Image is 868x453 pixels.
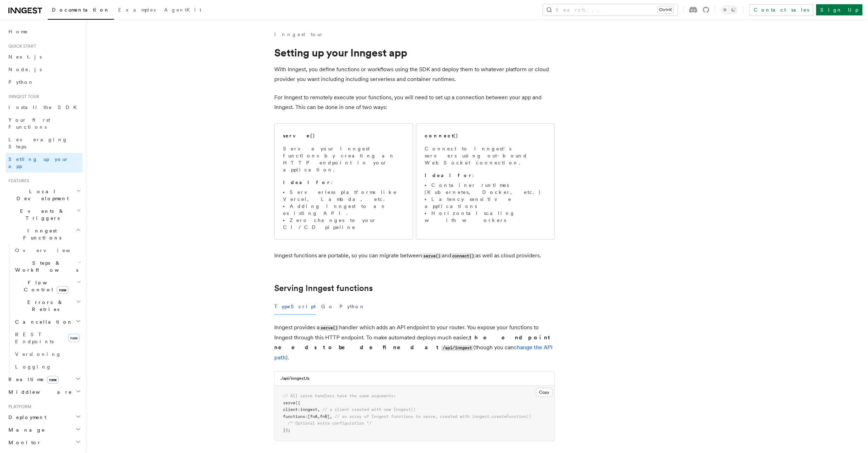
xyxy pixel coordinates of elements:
span: Examples [118,7,156,13]
a: connect()Connect to Inngest's servers using out-bound WebSocket connection.Ideal for:Container ru... [416,123,555,239]
span: Documentation [52,7,110,13]
a: Inngest tour [274,31,323,38]
a: Serving Inngest functions [274,283,373,293]
p: For Inngest to remotely execute your functions, you will need to set up a connection between your... [274,93,555,112]
button: TypeScript [274,299,316,315]
span: Realtime [6,376,59,383]
kbd: Ctrl+K [658,6,673,13]
li: Adding Inngest to an existing API. [283,203,404,217]
button: Python [339,299,365,315]
span: , [330,414,332,419]
a: Contact sales [749,4,813,15]
p: Inngest functions are portable, so you can migrate between and as well as cloud providers. [274,251,555,261]
li: Horizontal scaling with workers [425,210,546,224]
span: new [57,286,68,294]
span: Home [8,28,28,35]
span: Your first Functions [8,117,50,130]
p: With Inngest, you define functions or workflows using the SDK and deploy them to whatever platfor... [274,65,555,84]
span: new [47,376,59,384]
button: Local Development [6,185,82,205]
button: Toggle dark mode [721,6,738,14]
button: Events & Triggers [6,205,82,224]
code: serve() [422,253,442,259]
button: Manage [6,424,82,436]
span: Deployment [6,414,46,421]
p: Connect to Inngest's servers using out-bound WebSocket connection. [425,145,546,166]
div: Inngest Functions [6,244,82,373]
a: Sign Up [816,4,862,15]
button: Flow Controlnew [12,276,82,296]
span: Manage [6,426,45,433]
a: Next.js [6,50,82,63]
span: Events & Triggers [6,208,76,222]
span: Next.js [8,54,42,60]
span: Node.js [8,67,42,72]
span: Platform [6,404,32,410]
span: fnB] [320,414,330,419]
button: Steps & Workflows [12,257,82,276]
p: : [425,172,546,179]
span: Inngest Functions [6,227,76,241]
span: : [298,407,300,412]
span: }); [283,428,290,433]
h3: ./api/inngest.ts [280,376,310,381]
strong: Ideal for [425,173,472,178]
span: Overview [15,248,87,253]
button: Search...Ctrl+K [543,4,678,15]
span: functions [283,414,305,419]
a: Examples [114,2,160,19]
a: Logging [12,360,82,373]
a: Your first Functions [6,114,82,133]
span: Monitor [6,439,41,446]
li: Container runtimes (Kubernetes, Docker, etc.) [425,182,546,196]
span: Setting up your app [8,156,69,169]
h2: connect() [425,132,458,139]
span: Python [8,79,34,85]
span: Features [6,178,29,184]
span: Flow Control [12,279,77,293]
span: Versioning [15,351,61,357]
span: new [68,334,80,342]
span: /* Optional extra configuration */ [288,421,371,426]
a: serve()Serve your Inngest functions by creating an HTTP endpoint in your application.Ideal for:Se... [274,123,413,239]
li: Zero changes to your CI/CD pipeline [283,217,404,231]
a: Leveraging Steps [6,133,82,153]
span: Install the SDK [8,104,81,110]
a: Overview [12,244,82,257]
span: Local Development [6,188,76,202]
h2: serve() [283,132,315,139]
a: Setting up your app [6,153,82,173]
li: Serverless platforms like Vercel, Lambda, etc. [283,189,404,203]
span: Inngest tour [6,94,39,100]
code: /api/inngest [442,345,473,351]
a: REST Endpointsnew [12,328,82,348]
button: Middleware [6,386,82,398]
span: , [317,407,320,412]
code: serve() [319,325,339,331]
span: [fnA [308,414,317,419]
strong: Ideal for [283,180,331,185]
a: AgentKit [160,2,206,19]
span: AgentKit [164,7,201,13]
span: serve [283,400,295,405]
span: // an array of Inngest functions to serve, created with inngest.createFunction() [335,414,531,419]
span: // All serve handlers have the same arguments: [283,393,396,398]
button: Errors & Retries [12,296,82,316]
button: Monitor [6,436,82,449]
button: Deployment [6,411,82,424]
span: REST Endpoints [15,332,54,344]
a: Home [6,25,82,38]
span: client [283,407,298,412]
p: Inngest provides a handler which adds an API endpoint to your router. You expose your functions t... [274,323,555,363]
span: Quick start [6,43,36,49]
a: Install the SDK [6,101,82,114]
p: Serve your Inngest functions by creating an HTTP endpoint in your application. [283,145,404,173]
span: : [305,414,308,419]
span: Cancellation [12,318,73,325]
span: ({ [295,400,300,405]
button: Copy [536,388,552,397]
li: Latency sensitive applications [425,196,546,210]
button: Realtimenew [6,373,82,386]
p: : [283,179,404,186]
span: Middleware [6,388,72,395]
